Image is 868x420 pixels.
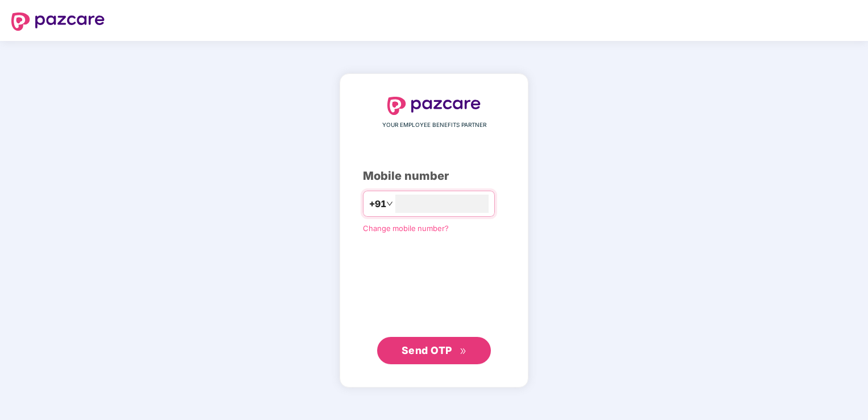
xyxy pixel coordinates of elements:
[387,97,481,115] img: logo
[402,344,452,356] span: Send OTP
[460,348,467,355] span: double-right
[382,121,486,130] span: YOUR EMPLOYEE BENEFITS PARTNER
[363,224,449,233] a: Change mobile number?
[11,13,105,31] img: logo
[377,337,491,364] button: Send OTPdouble-right
[386,200,393,207] span: down
[369,197,386,211] span: +91
[363,167,505,185] div: Mobile number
